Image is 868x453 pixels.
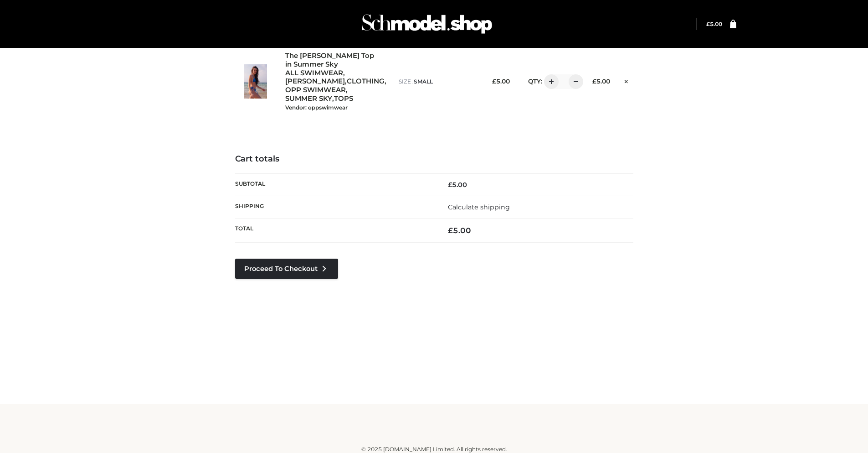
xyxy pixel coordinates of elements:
small: Vendor: oppswimwear [285,104,348,111]
span: £ [448,226,453,235]
a: Proceed to Checkout [235,259,338,279]
a: Remove this item [619,74,633,86]
bdi: 5.00 [492,78,510,85]
bdi: 5.00 [448,226,471,235]
span: £ [706,21,710,27]
bdi: 5.00 [592,78,610,85]
p: size : [399,78,477,86]
a: The [PERSON_NAME] Top in Summer Sky [285,52,379,69]
a: TOPS [334,94,353,103]
a: CLOTHING [347,77,385,86]
th: Shipping [235,196,434,219]
a: SUMMER SKY [285,94,332,103]
th: Total [235,219,434,243]
img: Schmodel Admin 964 [359,6,495,42]
a: ALL SWIMWEAR [285,69,343,78]
a: OPP SWIMWEAR [285,86,346,94]
bdi: 5.00 [448,181,467,189]
span: £ [592,78,596,85]
th: Subtotal [235,173,434,196]
span: SMALL [414,78,433,85]
div: QTY: [519,74,577,89]
div: , , , , , [285,52,390,111]
a: Calculate shipping [448,203,510,211]
a: [PERSON_NAME] [285,77,345,86]
h4: Cart totals [235,154,633,164]
span: £ [492,78,496,85]
span: £ [448,181,452,189]
bdi: 5.00 [706,21,722,27]
a: £5.00 [706,21,722,27]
